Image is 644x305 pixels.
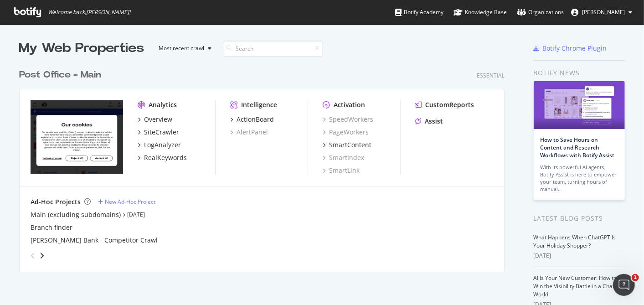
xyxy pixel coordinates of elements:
[582,8,625,16] span: Camilo Ramirez
[48,9,130,16] span: Welcome back, [PERSON_NAME] !
[138,153,187,162] a: RealKeywords
[415,100,474,109] a: CustomReports
[534,68,625,78] div: Botify news
[98,198,155,206] a: New Ad-Hoc Project
[534,213,625,223] div: Latest Blog Posts
[541,136,615,159] a: How to Save Hours on Content and Research Workflows with Botify Assist
[241,100,277,109] div: Intelligence
[477,72,505,79] div: Essential
[541,164,618,193] div: With its powerful AI agents, Botify Assist is here to empower your team, turning hours of manual…
[39,251,45,260] div: angle-right
[31,210,121,219] a: Main (excluding subdomains)
[395,8,443,17] div: Botify Academy
[105,198,155,206] div: New Ad-Hoc Project
[19,68,101,82] div: Post Office - Main
[323,115,373,124] a: SpeedWorkers
[543,44,607,53] div: Botify Chrome Plugin
[425,100,474,109] div: CustomReports
[144,153,187,162] div: RealKeywords
[517,8,564,17] div: Organizations
[31,197,81,207] div: Ad-Hoc Projects
[144,140,181,150] div: LogAnalyzer
[237,115,274,124] div: ActionBoard
[613,274,635,296] iframe: Intercom live chat
[127,211,145,218] a: [DATE]
[230,128,268,137] a: AlertPanel
[534,274,625,298] a: AI Is Your New Customer: How to Win the Visibility Battle in a ChatGPT World
[534,233,616,249] a: What Happens When ChatGPT Is Your Holiday Shopper?
[149,100,177,109] div: Analytics
[329,140,371,150] div: SmartContent
[223,41,323,57] input: Search
[19,57,512,272] div: grid
[632,274,639,281] span: 1
[138,115,172,124] a: Overview
[31,223,72,232] a: Branch finder
[27,248,39,263] div: angle-left
[323,140,371,150] a: SmartContent
[144,128,179,137] div: SiteCrawler
[453,8,507,17] div: Knowledge Base
[19,39,144,57] div: My Web Properties
[534,252,625,260] div: [DATE]
[138,140,181,150] a: LogAnalyzer
[230,115,274,124] a: ActionBoard
[144,115,172,124] div: Overview
[564,5,639,20] button: [PERSON_NAME]
[323,166,360,175] a: SmartLink
[31,100,123,174] img: *postoffice.co.uk
[334,100,365,109] div: Activation
[31,236,158,245] a: [PERSON_NAME] Bank - Competitor Crawl
[425,117,443,126] div: Assist
[415,117,443,126] a: Assist
[534,81,625,129] img: How to Save Hours on Content and Research Workflows with Botify Assist
[159,46,205,51] div: Most recent crawl
[323,128,369,137] a: PageWorkers
[323,153,364,162] a: SmartIndex
[19,68,105,82] a: Post Office - Main
[534,44,607,53] a: Botify Chrome Plugin
[152,41,216,56] button: Most recent crawl
[138,128,179,137] a: SiteCrawler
